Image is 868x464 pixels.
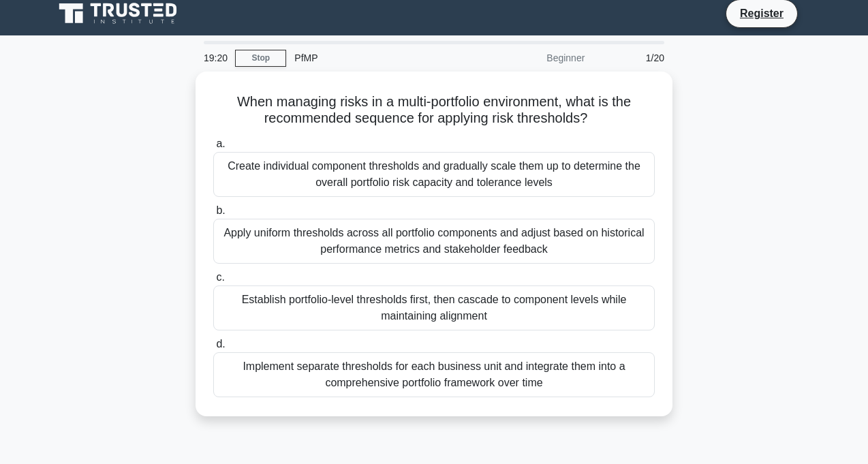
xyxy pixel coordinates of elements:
[474,44,593,72] div: Beginner
[216,138,225,149] span: a.
[213,285,655,330] div: Establish portfolio-level thresholds first, then cascade to component levels while maintaining al...
[213,219,655,264] div: Apply uniform thresholds across all portfolio components and adjust based on historical performan...
[235,50,286,67] a: Stop
[216,338,225,350] span: d.
[216,204,225,216] span: b.
[196,44,235,72] div: 19:20
[286,44,474,72] div: PfMP
[213,352,655,397] div: Implement separate thresholds for each business unit and integrate them into a comprehensive port...
[732,5,792,22] a: Register
[593,44,672,72] div: 1/20
[213,152,655,197] div: Create individual component thresholds and gradually scale them up to determine the overall portf...
[216,271,224,283] span: c.
[212,93,656,127] h5: When managing risks in a multi-portfolio environment, what is the recommended sequence for applyi...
